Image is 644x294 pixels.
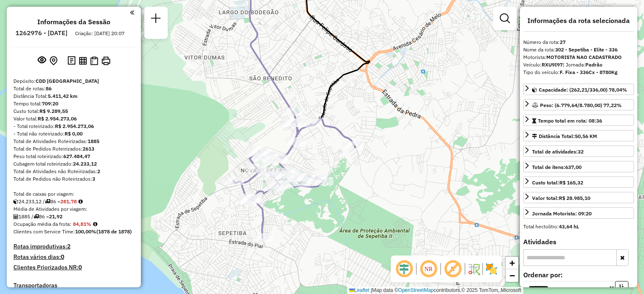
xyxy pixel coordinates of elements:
a: Tempo total em rota: 08:36 [523,115,634,126]
h6: 1262976 - [DATE] [16,29,68,37]
span: 50,56 KM [575,133,597,139]
i: Total de rotas [34,214,39,219]
a: Leaflet [349,287,369,293]
i: Meta Caixas/viagem: 287,00 Diferença: -5,22 [78,199,83,204]
h4: Rotas improdutivas: [13,243,134,250]
a: Distância Total:50,56 KM [523,130,634,141]
strong: 27 [560,39,566,45]
div: Peso total roteirizado: [13,153,134,160]
strong: 637,00 [565,164,582,170]
div: Média de Atividades por viagem: [13,205,134,213]
i: Total de Atividades [13,214,18,219]
strong: 2613 [83,146,94,152]
strong: CDD [GEOGRAPHIC_DATA] [36,78,99,84]
div: Jornada Motorista: 09:20 [532,210,592,217]
strong: 21,92 [49,213,62,220]
a: Peso: (6.779,64/8.780,00) 77,22% [523,99,634,110]
span: Peso: (6.779,64/8.780,00) 77,22% [540,102,622,108]
button: Logs desbloquear sessão [66,54,77,67]
a: Clique aqui para minimizar o painel [130,8,134,17]
div: Veículo: [523,61,634,69]
div: Tempo total: [13,100,134,107]
strong: 100,00% [75,228,96,235]
strong: RXU9I97 [542,61,563,68]
div: Nome da rota: [523,46,634,54]
a: Valor total:R$ 28.985,10 [523,192,634,203]
span: Exibir rótulo [443,259,463,279]
strong: R$ 0,00 [65,130,83,137]
span: | [371,287,372,293]
a: Exibir filtros [496,10,513,27]
h4: Transportadoras [13,282,134,289]
div: Total de rotas: [13,85,134,92]
span: Tempo total em rota: 08:36 [538,118,602,124]
img: Fluxo de ruas [467,262,480,276]
strong: 2 [97,168,100,174]
strong: 3 [92,176,95,182]
span: Ocupação média da frota: [13,221,71,227]
em: Média calculada utilizando a maior ocupação (%Peso ou %Cubagem) de cada rota da sessão. Rotas cro... [93,222,97,227]
span: − [509,270,515,281]
a: Zoom in [506,257,518,269]
div: Motorista: [523,54,634,61]
strong: 86 [46,85,52,92]
strong: 24.233,12 [73,161,97,167]
strong: 43,64 hL [559,223,579,230]
i: Total de rotas [45,199,50,204]
a: Zoom out [506,269,518,282]
strong: 281,78 [60,198,77,205]
div: Total de caixas por viagem: [13,190,134,198]
strong: R$ 165,32 [559,179,583,186]
h4: Atividades [523,238,634,246]
span: Capacidade: (262,21/336,00) 78,04% [539,87,627,93]
div: Valor total: [13,115,134,123]
h4: Informações da rota selecionada [523,17,634,25]
div: - Total roteirizado: [13,123,134,130]
div: Distância Total: [532,133,597,140]
strong: 84,81% [73,221,91,227]
span: + [509,258,515,268]
a: OpenStreetMap [398,287,434,293]
strong: 302 - Sepetiba - Elite - 336 [555,46,618,53]
span: Total de atividades: [532,148,584,155]
div: 1885 / 86 = [13,213,134,220]
h4: Clientes Priorizados NR: [13,264,134,271]
div: Cubagem total roteirizado: [13,160,134,168]
span: Ocultar NR [418,259,439,279]
strong: 5.411,42 km [48,93,78,99]
div: 24.233,12 / 86 = [13,198,134,205]
div: Total de Pedidos não Roteirizados: [13,175,134,183]
strong: MOTORISTA NAO CADASTRADO [546,54,622,60]
div: - Total não roteirizado: [13,130,134,138]
a: Capacidade: (262,21/336,00) 78,04% [523,84,634,95]
button: Ordem crescente [615,281,628,294]
button: Visualizar Romaneio [88,55,100,67]
strong: (1878 de 1878) [96,228,132,235]
h4: Informações da Sessão [37,18,110,26]
div: Total de Atividades Roteirizadas: [13,138,134,145]
span: Ocultar deslocamento [394,259,414,279]
a: Custo total:R$ 165,32 [523,176,634,188]
span: | Jornada: [563,61,602,68]
strong: R$ 9.289,55 [39,108,68,114]
div: Custo total: [13,107,134,115]
div: Criação: [DATE] 20:07 [72,30,128,37]
div: Custo total: [532,179,583,187]
strong: 2 [67,243,70,250]
div: Total hectolitro: [523,223,634,230]
i: Cubagem total roteirizado [13,199,18,204]
strong: R$ 2.954.273,06 [38,115,77,122]
img: Exibir/Ocultar setores [485,262,498,276]
strong: 709:20 [42,100,58,107]
div: Total de Pedidos Roteirizados: [13,145,134,153]
button: Centralizar mapa no depósito ou ponto de apoio [48,54,59,67]
a: Total de atividades:32 [523,146,634,157]
label: Ordenar por: [523,270,634,280]
strong: 1885 [88,138,99,144]
div: Total de itens: [532,164,582,171]
h4: Rotas vários dias: [13,253,134,261]
div: Distância Total: [13,92,134,100]
div: Valor total: [532,194,590,202]
div: Total de Atividades não Roteirizadas: [13,168,134,175]
strong: 627.484,47 [63,153,90,159]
